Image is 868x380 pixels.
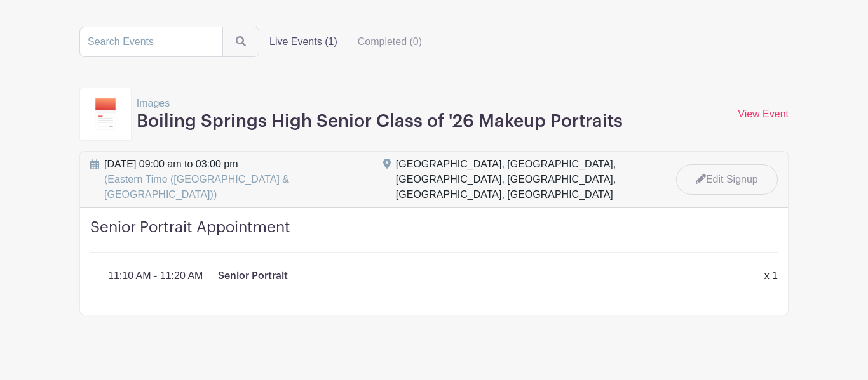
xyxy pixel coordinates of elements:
h3: Boiling Springs High Senior Class of '26 Makeup Portraits [137,111,623,133]
span: [DATE] 09:00 am to 03:00 pm [104,157,368,202]
input: Search Events [79,27,223,57]
div: x 1 [757,268,785,284]
a: View Event [738,108,789,119]
h4: Senior Portrait Appointment [90,218,778,253]
label: Completed (0) [348,29,432,55]
p: Images [137,96,623,111]
p: 11:10 AM - 11:20 AM [108,268,203,284]
label: Live Events (1) [259,29,348,55]
a: Edit Signup [676,164,778,195]
div: filters [259,29,432,55]
p: Senior Portrait [218,268,288,284]
img: template1-1d21723ccb758f65a6d8259e202d49bdc7f234ccb9e8d82b8a0d19d031dd5428.svg [95,98,116,130]
div: [GEOGRAPHIC_DATA], [GEOGRAPHIC_DATA], [GEOGRAPHIC_DATA], [GEOGRAPHIC_DATA], [GEOGRAPHIC_DATA], [G... [396,157,651,202]
span: (Eastern Time ([GEOGRAPHIC_DATA] & [GEOGRAPHIC_DATA])) [104,174,289,200]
